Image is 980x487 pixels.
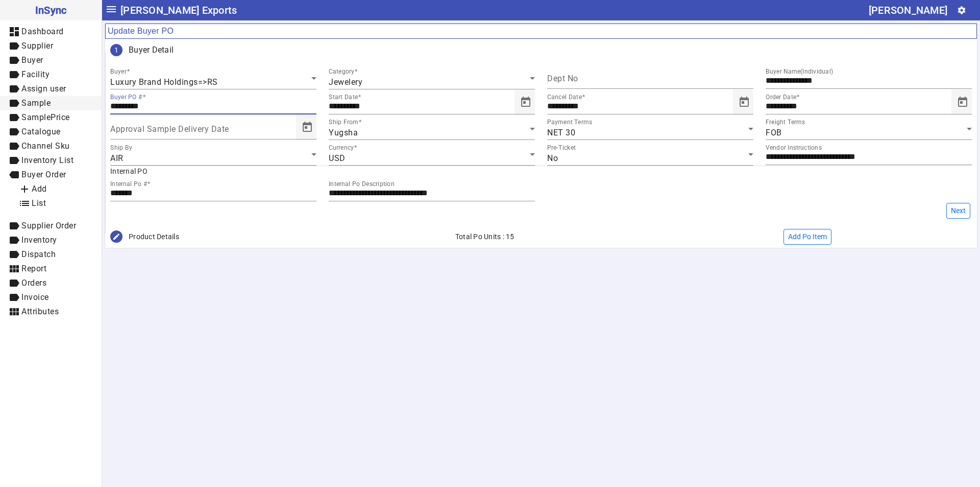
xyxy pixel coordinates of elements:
[21,221,76,230] span: Supplier Order
[21,155,73,165] span: Inventory List
[112,233,120,241] mat-icon: create
[21,278,46,288] span: Orders
[110,153,124,163] span: AIR
[329,68,354,75] mat-label: Category
[783,229,831,245] button: Add Po Item
[8,97,20,109] mat-icon: label
[8,154,20,167] mat-icon: label
[8,2,93,18] span: InSync
[8,68,20,81] mat-icon: label
[110,124,229,134] mat-label: Approval Sample Delivery Date
[8,126,20,138] mat-icon: label
[120,2,237,18] span: [PERSON_NAME] Exports
[8,169,20,181] mat-icon: label
[8,248,20,261] mat-icon: label
[18,197,31,210] mat-icon: list
[869,2,947,18] div: [PERSON_NAME]
[110,77,218,87] span: Luxury Brand Holdings=>RS
[329,128,358,137] span: Yugsha
[21,41,53,51] span: Supplier
[8,220,20,232] mat-icon: label
[547,153,558,163] span: No
[449,231,776,242] div: Total Po Units : 15
[8,291,20,304] mat-icon: label
[105,3,117,15] mat-icon: menu
[8,306,20,318] mat-icon: view_module
[108,26,174,36] span: Update Buyer PO
[8,83,20,95] mat-icon: label
[547,119,592,126] mat-label: Payment Terms
[329,94,358,101] mat-label: Start Date
[8,263,20,275] mat-icon: view_module
[8,140,20,152] mat-icon: label
[766,144,822,151] mat-label: Vendor Instructions
[298,118,316,136] button: Open calendar
[766,68,834,75] mat-label: Buyer Name(Individual)
[110,180,147,188] mat-label: Internal Po #
[329,180,395,188] mat-label: Internal Po Description
[122,231,449,242] div: Product Details
[110,68,127,75] mat-label: Buyer
[21,69,50,79] span: Facility
[517,93,535,111] button: Open calendar
[8,54,20,66] mat-icon: label
[32,198,46,208] span: List
[547,128,575,137] span: NET 30
[547,94,582,101] mat-label: Cancel Date
[21,27,64,36] span: Dashboard
[21,307,59,316] span: Attributes
[8,277,20,289] mat-icon: label
[21,141,70,151] span: Channel Sku
[766,119,805,126] mat-label: Freight Terms
[21,292,49,302] span: Invoice
[21,98,51,108] span: Sample
[110,144,132,151] mat-label: Ship By
[10,196,102,211] a: List
[114,45,118,55] span: 1
[547,74,578,83] mat-label: Dept No
[21,235,57,245] span: Inventory
[21,249,56,259] span: Dispatch
[953,93,972,111] button: Open calendar
[329,77,362,87] span: Jewelery
[32,184,47,194] span: Add
[129,45,174,55] div: Buyer Detail
[8,111,20,124] mat-icon: label
[957,6,966,15] mat-icon: settings
[547,144,576,151] mat-label: Pre-Ticket
[329,153,346,163] span: USD
[8,40,20,52] mat-icon: label
[21,84,66,94] span: Assign user
[946,203,970,219] button: Next
[8,26,20,38] mat-icon: dashboard
[21,127,61,136] span: Catalogue
[329,119,358,126] mat-label: Ship From
[21,264,46,273] span: Report
[10,182,102,196] a: Add
[21,112,70,122] span: SamplePrice
[735,93,753,111] button: Open calendar
[21,55,43,65] span: Buyer
[18,183,31,195] mat-icon: add
[110,167,148,175] span: Internal PO
[329,144,354,151] mat-label: Currency
[766,128,782,137] span: FOB
[8,234,20,246] mat-icon: label
[766,94,796,101] mat-label: Order Date
[21,170,66,179] span: Buyer Order
[110,94,142,101] mat-label: Buyer PO #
